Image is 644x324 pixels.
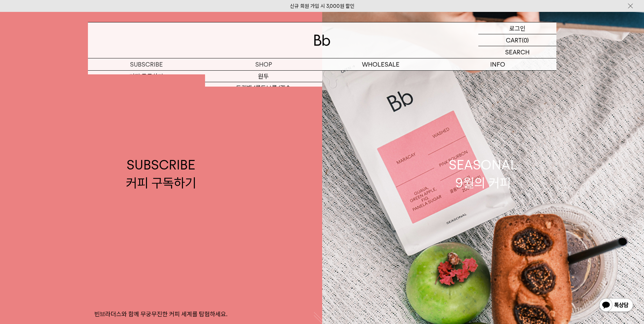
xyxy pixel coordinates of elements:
[205,71,322,82] a: 원두
[478,22,556,34] a: 로그인
[505,46,530,58] p: SEARCH
[509,22,526,34] p: 로그인
[322,58,439,70] p: WHOLESALE
[439,58,556,70] p: INFO
[88,58,205,70] a: SUBSCRIBE
[599,298,634,314] img: 카카오톡 채널 1:1 채팅 버튼
[126,156,196,192] div: SUBSCRIBE 커피 구독하기
[506,34,522,46] p: CART
[478,34,556,46] a: CART (0)
[88,71,205,82] a: 커피 구독하기
[290,3,354,9] a: 신규 회원 가입 시 3,000원 할인
[205,58,322,70] a: SHOP
[522,34,529,46] p: (0)
[449,156,517,192] div: SEASONAL 9월의 커피
[314,35,330,46] img: 로고
[205,82,322,94] a: 드립백/콜드브루/캡슐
